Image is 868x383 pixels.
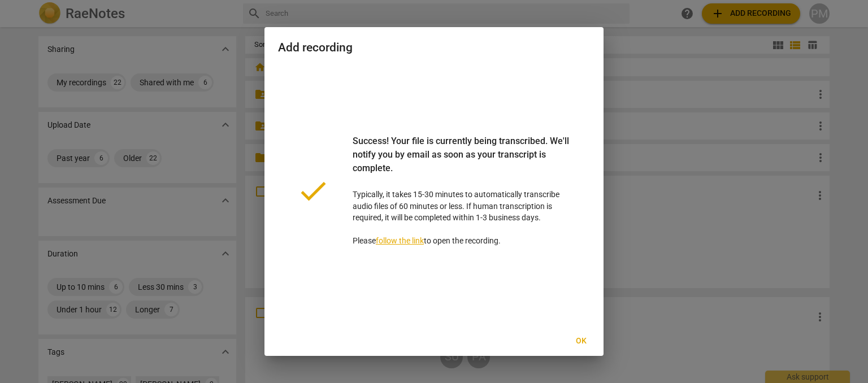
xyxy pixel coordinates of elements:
[353,134,572,247] p: Typically, it takes 15-30 minutes to automatically transcribe audio files of 60 minutes or less. ...
[376,236,424,245] a: follow the link
[353,134,572,189] div: Success! Your file is currently being transcribed. We'll notify you by email as soon as your tran...
[296,174,330,208] span: done
[572,336,590,347] span: Ok
[278,41,590,55] h2: Add recording
[563,331,599,351] button: Ok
